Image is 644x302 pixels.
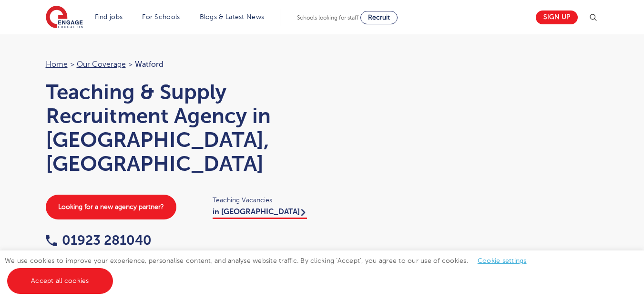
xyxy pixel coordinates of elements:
span: Watford [135,60,164,69]
a: Cookie settings [478,257,527,264]
a: Accept all cookies [7,268,113,294]
a: 01923 281040 [46,233,152,248]
span: Recruit [368,14,390,21]
span: Schools looking for staff [297,14,358,21]
a: Find jobs [95,13,123,21]
span: > [70,60,74,69]
a: Recruit [360,11,398,24]
nav: breadcrumb [46,58,313,71]
a: Home [46,60,68,69]
a: in [GEOGRAPHIC_DATA] [213,208,307,219]
a: Our coverage [77,60,126,69]
a: For Schools [142,13,180,21]
span: Teaching Vacancies [213,195,313,206]
span: We use cookies to improve your experience, personalise content, and analyse website traffic. By c... [5,257,536,284]
a: Looking for a new agency partner? [46,195,176,219]
h1: Teaching & Supply Recruitment Agency in [GEOGRAPHIC_DATA], [GEOGRAPHIC_DATA] [46,80,313,176]
img: Engage Education [46,6,83,30]
span: > [128,60,133,69]
a: Blogs & Latest News [200,13,265,21]
a: Sign up [536,10,578,24]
